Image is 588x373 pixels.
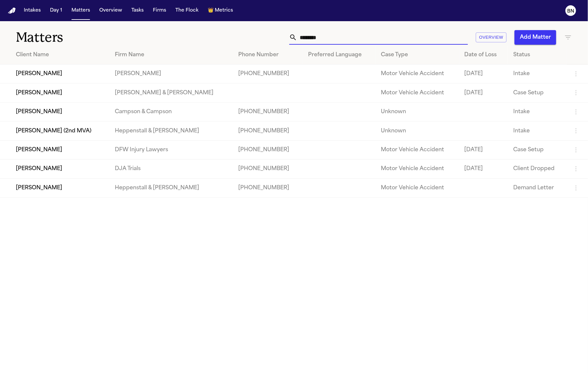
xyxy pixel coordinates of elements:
td: Motor Vehicle Accident [376,160,459,178]
td: [PHONE_NUMBER] [233,160,303,178]
a: Home [8,8,16,14]
button: Matters [69,5,93,17]
td: [PHONE_NUMBER] [233,102,303,121]
td: [DATE] [459,160,508,178]
button: Day 1 [47,5,65,17]
button: Overview [476,32,507,43]
div: Status [513,51,562,59]
td: Intake [508,121,567,140]
td: Heppenstall & [PERSON_NAME] [110,121,233,140]
td: [DATE] [459,83,508,102]
div: Preferred Language [308,51,370,59]
div: Client Name [16,51,104,59]
td: Demand Letter [508,178,567,197]
td: Heppenstall & [PERSON_NAME] [110,178,233,197]
td: Case Setup [508,83,567,102]
td: DJA Trials [110,160,233,178]
div: Phone Number [239,51,298,59]
img: Finch Logo [8,8,16,14]
td: Intake [508,65,567,83]
td: Motor Vehicle Accident [376,178,459,197]
td: Motor Vehicle Accident [376,65,459,83]
td: Unknown [376,102,459,121]
td: Campson & Campson [110,102,233,121]
td: DFW Injury Lawyers [110,140,233,159]
td: Motor Vehicle Accident [376,83,459,102]
td: [PERSON_NAME] [110,65,233,83]
td: [PHONE_NUMBER] [233,140,303,159]
td: [PHONE_NUMBER] [233,178,303,197]
button: crownMetrics [205,5,236,17]
td: Intake [508,102,567,121]
td: Client Dropped [508,160,567,178]
button: Firms [150,5,169,17]
button: Add Matter [515,30,556,45]
button: The Flock [173,5,201,17]
div: Firm Name [115,51,228,59]
td: [PHONE_NUMBER] [233,65,303,83]
div: Date of Loss [465,51,503,59]
td: Case Setup [508,140,567,159]
td: Unknown [376,121,459,140]
button: Overview [97,5,125,17]
button: Tasks [129,5,146,17]
td: Motor Vehicle Accident [376,140,459,159]
div: Case Type [381,51,454,59]
td: [DATE] [459,65,508,83]
td: [PERSON_NAME] & [PERSON_NAME] [110,83,233,102]
h1: Matters [16,29,176,46]
td: [DATE] [459,140,508,159]
td: [PHONE_NUMBER] [233,121,303,140]
button: Intakes [21,5,43,17]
